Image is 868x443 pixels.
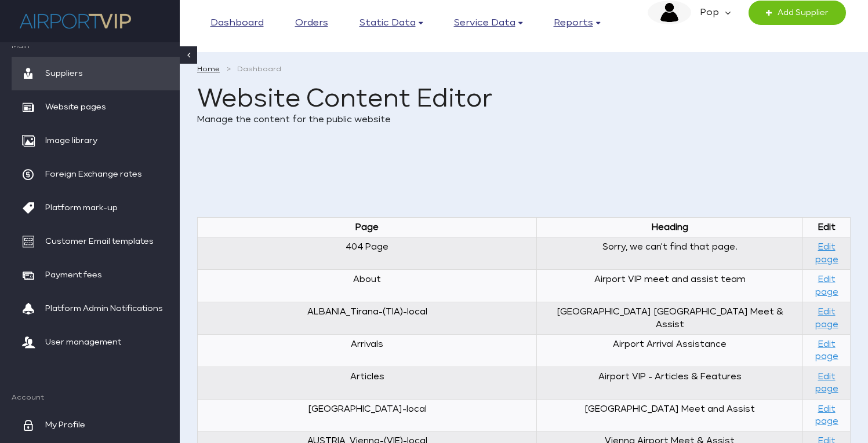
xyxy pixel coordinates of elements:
td: 404 Page [198,237,537,270]
td: Airport VIP - Articles & Features [537,367,803,399]
td: Articles [198,367,537,399]
li: Dashboard [228,64,281,75]
td: Sorry, we can't find that page. [537,237,803,270]
td: [GEOGRAPHIC_DATA]-local [198,399,537,431]
a: Edit page [815,340,838,361]
span: Account [12,394,180,402]
td: Airport Arrival Assistance [537,334,803,367]
span: Foreign Exchange rates [45,158,142,191]
a: Suppliers [12,57,180,90]
td: [GEOGRAPHIC_DATA] [GEOGRAPHIC_DATA] Meet & Assist [537,302,803,335]
a: Service data [454,14,522,32]
span: Customer Email templates [45,225,154,258]
span: User management [45,325,121,359]
span: Main [12,42,180,51]
h1: Website Content Editor [197,87,851,113]
td: About [198,270,537,302]
a: Edit page [815,275,838,296]
img: image description [648,1,691,24]
span: My Profile [45,408,85,442]
a: Dashboard [210,14,264,32]
a: User management [12,325,180,359]
a: Reports [554,14,600,32]
p: Manage the content for the public website [197,113,851,127]
span: Platform Admin Notifications [45,292,163,325]
a: Customer Email templates [12,225,180,258]
span: Add Supplier [772,1,829,25]
a: Edit page [815,405,838,426]
a: Static data [359,14,423,32]
a: Edit page [815,243,838,263]
td: Airport VIP meet and assist team [537,270,803,302]
a: Image library [12,124,180,158]
span: Payment fees [45,258,102,292]
img: company logo here [17,9,133,34]
a: My Profile [12,408,180,442]
th: Page [198,218,537,237]
span: Suppliers [45,57,83,90]
a: Home [197,64,220,75]
td: Arrivals [198,334,537,367]
th: Edit [803,218,851,237]
td: ALBANIA_Tirana-(TIA)-local [198,302,537,335]
span: Image library [45,124,97,158]
a: Platform mark-up [12,191,180,225]
span: Platform mark-up [45,191,118,225]
em: Pop [691,1,725,25]
td: [GEOGRAPHIC_DATA] Meet and Assist [537,399,803,431]
a: Platform Admin Notifications [12,292,180,325]
a: Foreign Exchange rates [12,158,180,191]
a: Orders [295,14,328,32]
a: Website pages [12,90,180,124]
a: image description Pop [648,1,731,25]
th: Heading [537,218,803,237]
span: Website pages [45,90,106,124]
a: Payment fees [12,258,180,292]
a: Edit page [815,307,838,328]
a: Edit page [815,372,838,393]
